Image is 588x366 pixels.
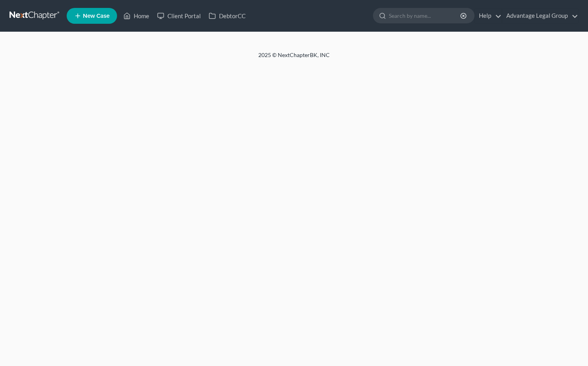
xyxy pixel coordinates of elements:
span: New Case [83,13,110,19]
a: Client Portal [153,9,205,23]
div: 2025 © NextChapterBK, INC [68,51,520,65]
a: DebtorCC [205,9,250,23]
a: Home [119,9,153,23]
input: Search by name... [389,8,461,23]
a: Help [475,9,502,23]
a: Advantage Legal Group [502,9,578,23]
